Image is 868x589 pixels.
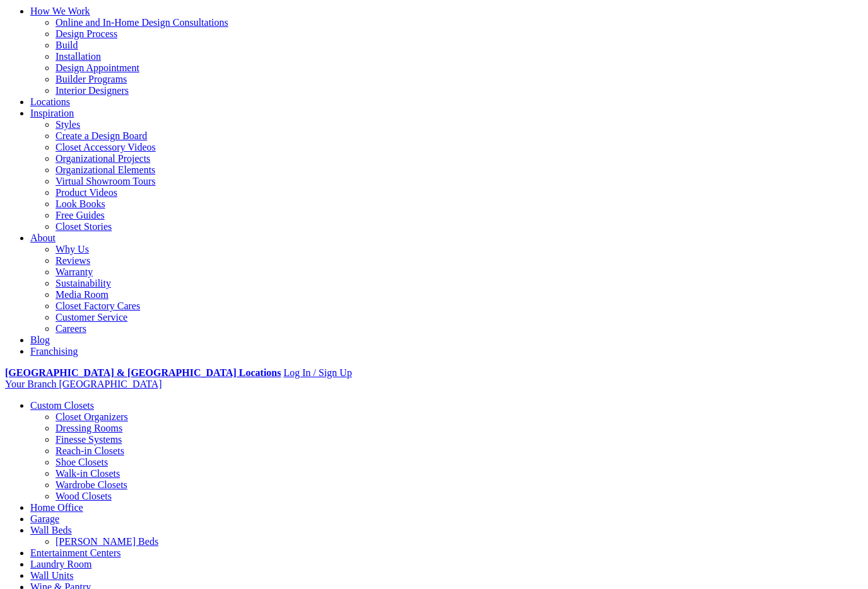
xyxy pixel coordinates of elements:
[56,130,147,141] a: Create a Design Board
[30,232,56,243] a: About
[56,74,127,84] a: Builder Programs
[30,570,73,581] a: Wall Units
[56,187,117,198] a: Product Videos
[56,457,108,467] a: Shoe Closets
[56,62,139,73] a: Design Appointment
[56,312,127,323] a: Customer Service
[30,400,94,411] a: Custom Closets
[56,445,124,456] a: Reach-in Closets
[30,335,50,345] a: Blog
[56,266,93,277] a: Warranty
[56,221,112,232] a: Closet Stories
[56,51,101,62] a: Installation
[56,244,89,254] a: Why Us
[30,513,59,524] a: Garage
[56,323,86,334] a: Careers
[56,85,129,96] a: Interior Designers
[30,108,74,118] a: Inspiration
[283,367,351,378] a: Log In / Sign Up
[56,255,90,266] a: Reviews
[30,547,121,558] a: Entertainment Centers
[30,502,83,513] a: Home Office
[56,210,105,220] a: Free Guides
[56,142,156,152] a: Closet Accessory Videos
[56,28,117,39] a: Design Process
[56,423,122,433] a: Dressing Rooms
[56,198,105,209] a: Look Books
[30,96,70,107] a: Locations
[56,411,128,422] a: Closet Organizers
[30,6,90,16] a: How We Work
[56,17,228,28] a: Online and In-Home Design Consultations
[56,468,120,479] a: Walk-in Closets
[56,536,158,547] a: [PERSON_NAME] Beds
[5,367,281,378] a: [GEOGRAPHIC_DATA] & [GEOGRAPHIC_DATA] Locations
[30,346,78,357] a: Franchising
[30,559,91,569] a: Laundry Room
[56,164,155,175] a: Organizational Elements
[56,153,150,164] a: Organizational Projects
[59,379,161,389] span: [GEOGRAPHIC_DATA]
[56,491,112,501] a: Wood Closets
[56,289,108,300] a: Media Room
[56,119,80,130] a: Styles
[5,379,56,389] span: Your Branch
[56,176,156,186] a: Virtual Showroom Tours
[56,278,111,289] a: Sustainability
[56,300,140,311] a: Closet Factory Cares
[56,479,127,490] a: Wardrobe Closets
[5,379,162,389] a: Your Branch [GEOGRAPHIC_DATA]
[56,434,122,445] a: Finesse Systems
[56,40,78,50] a: Build
[30,525,72,535] a: Wall Beds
